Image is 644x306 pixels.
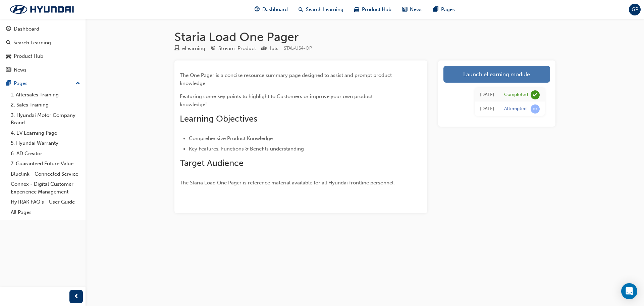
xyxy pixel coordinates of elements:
[531,104,540,114] span: learningRecordVerb_ATTEMPT-icon
[441,6,455,13] span: Pages
[8,148,83,159] a: 6. AD Creator
[74,293,79,301] span: prev-icon
[180,93,374,107] span: Featuring some key points to highlight to Customers or improve your own product knowledge!
[211,44,256,53] div: Stream
[6,81,11,87] span: pages-icon
[3,77,83,90] button: Pages
[189,135,273,141] span: Comprehensive Product Knowledge
[218,45,256,52] div: Stream: Product
[349,3,397,16] a: car-iconProduct Hub
[402,5,407,14] span: news-icon
[8,159,83,169] a: 7. Guaranteed Future Value
[8,90,83,100] a: 1. Aftersales Training
[14,52,43,60] div: Product Hub
[293,3,349,16] a: search-iconSearch Learning
[428,3,460,16] a: pages-iconPages
[299,5,303,14] span: search-icon
[3,37,83,49] a: Search Learning
[13,39,51,47] div: Search Learning
[531,90,540,99] span: learningRecordVerb_COMPLETE-icon
[174,46,179,52] span: learningResourceType_ELEARNING-icon
[189,146,304,152] span: Key Features, Functions & Benefits understanding
[6,40,11,46] span: search-icon
[255,5,260,14] span: guage-icon
[480,105,494,113] div: Fri Sep 20 2024 09:07:47 GMT+1000 (Australian Eastern Standard Time)
[354,5,359,14] span: car-icon
[14,80,28,87] div: Pages
[443,66,550,83] a: Launch eLearning module
[632,6,638,13] span: GP
[180,114,257,124] span: Learning Objectives
[174,30,555,44] h1: Staria Load One Pager
[8,207,83,218] a: All Pages
[410,6,423,13] span: News
[180,180,395,186] span: The Staria Load One Pager is reference material available for all Hyundai frontline personnel.
[14,66,26,74] div: News
[504,92,528,98] div: Completed
[8,138,83,148] a: 5. Hyundai Warranty
[3,64,83,76] a: News
[75,79,80,88] span: up-icon
[6,53,11,59] span: car-icon
[397,3,428,16] a: news-iconNews
[362,6,391,13] span: Product Hub
[180,158,244,168] span: Target Audience
[504,106,527,112] div: Attempted
[306,6,343,13] span: Search Learning
[3,50,83,62] a: Product Hub
[480,91,494,99] div: Fri Sep 20 2024 09:08:29 GMT+1000 (Australian Eastern Standard Time)
[8,197,83,207] a: HyTRAK FAQ's - User Guide
[14,25,39,33] div: Dashboard
[8,169,83,179] a: Bluelink - Connected Service
[269,45,278,52] div: 1 pts
[629,4,641,15] button: GP
[3,21,83,77] button: DashboardSearch LearningProduct HubNews
[261,44,278,53] div: Points
[6,26,11,32] span: guage-icon
[8,128,83,138] a: 4. EV Learning Page
[261,46,266,52] span: podium-icon
[211,46,216,52] span: target-icon
[8,179,83,197] a: Connex - Digital Customer Experience Management
[433,5,438,14] span: pages-icon
[3,2,80,16] img: Trak
[8,100,83,110] a: 2. Sales Training
[182,45,205,52] div: eLearning
[6,67,11,73] span: news-icon
[249,3,293,16] a: guage-iconDashboard
[180,72,393,86] span: The One Pager is a concise resource summary page designed to assist and prompt product knowledge.
[284,45,312,51] span: Learning resource code
[3,23,83,35] a: Dashboard
[621,283,637,299] div: Open Intercom Messenger
[262,6,288,13] span: Dashboard
[8,110,83,128] a: 3. Hyundai Motor Company Brand
[174,44,205,53] div: Type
